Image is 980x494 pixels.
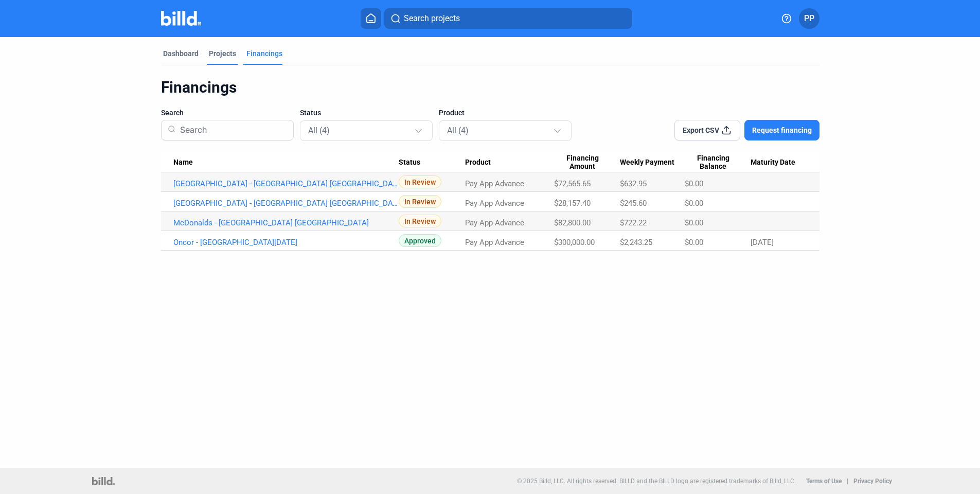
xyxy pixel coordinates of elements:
[620,158,685,167] div: Weekly Payment
[161,11,202,26] img: Billd Company Logo
[554,154,620,171] div: Financing Amount
[554,238,595,247] span: $300,000.00
[683,125,719,135] span: Export CSV
[685,154,751,171] div: Financing Balance
[173,218,399,227] a: McDonalds - [GEOGRAPHIC_DATA] [GEOGRAPHIC_DATA]
[853,478,892,485] b: Privacy Policy
[447,126,469,135] mat-select-trigger: All (4)
[799,8,819,29] button: PP
[300,108,321,118] span: Status
[751,158,795,167] span: Maturity Date
[465,238,524,247] span: Pay App Advance
[399,158,420,167] span: Status
[554,199,591,208] span: $28,157.40
[173,238,399,247] a: Oncor - [GEOGRAPHIC_DATA][DATE]
[517,478,796,485] p: © 2025 Billd, LLC. All rights reserved. BILLD and the BILLD logo are registered trademarks of Bil...
[384,8,632,29] button: Search projects
[161,108,184,118] span: Search
[163,48,199,59] div: Dashboard
[399,158,465,167] div: Status
[620,179,647,188] span: $632.95
[308,126,330,135] mat-select-trigger: All (4)
[399,215,441,227] span: In Review
[439,108,465,118] span: Product
[554,154,611,171] span: Financing Amount
[685,199,703,208] span: $0.00
[176,117,287,144] input: Search
[620,218,647,227] span: $722.22
[674,120,740,140] button: Export CSV
[465,158,491,167] span: Product
[752,125,812,135] span: Request financing
[685,154,741,171] span: Financing Balance
[173,199,399,208] a: [GEOGRAPHIC_DATA] - [GEOGRAPHIC_DATA] [GEOGRAPHIC_DATA]
[399,195,441,208] span: In Review
[554,218,591,227] span: $82,800.00
[685,218,703,227] span: $0.00
[620,158,674,167] span: Weekly Payment
[751,238,774,247] span: [DATE]
[404,12,460,25] span: Search projects
[465,179,524,188] span: Pay App Advance
[173,158,399,167] div: Name
[246,48,282,59] div: Financings
[399,234,441,247] span: Approved
[209,48,236,59] div: Projects
[806,478,842,485] b: Terms of Use
[161,78,819,97] div: Financings
[620,199,647,208] span: $245.60
[744,120,819,140] button: Request financing
[465,199,524,208] span: Pay App Advance
[554,179,591,188] span: $72,565.65
[620,238,652,247] span: $2,243.25
[399,175,441,188] span: In Review
[92,477,114,485] img: logo
[173,158,193,167] span: Name
[847,478,848,485] p: |
[173,179,399,188] a: [GEOGRAPHIC_DATA] - [GEOGRAPHIC_DATA] [GEOGRAPHIC_DATA]
[465,158,554,167] div: Product
[685,238,703,247] span: $0.00
[804,12,814,25] span: PP
[685,179,703,188] span: $0.00
[751,158,807,167] div: Maturity Date
[465,218,524,227] span: Pay App Advance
